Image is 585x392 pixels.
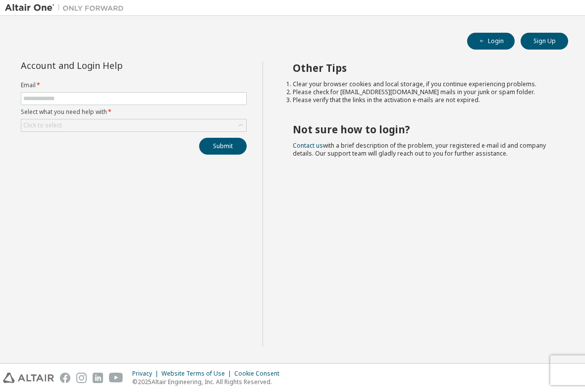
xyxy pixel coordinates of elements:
[234,370,285,378] div: Cookie Consent
[21,61,202,69] div: Account and Login Help
[293,96,550,104] li: Please verify that the links in the activation e-mails are not expired.
[293,141,546,158] span: with a brief description of the problem, your registered e-mail id and company details. Our suppo...
[93,373,103,383] img: linkedin.svg
[161,370,234,378] div: Website Terms of Use
[21,108,247,116] label: Select what you need help with
[293,80,550,88] li: Clear your browser cookies and local storage, if you continue experiencing problems.
[21,119,246,131] div: Click to select
[293,61,550,74] h2: Other Tips
[5,3,129,13] img: Altair One
[521,33,568,50] button: Sign Up
[467,33,515,50] button: Login
[76,373,87,383] img: instagram.svg
[293,141,323,150] a: Contact us
[199,138,247,155] button: Submit
[3,373,54,383] img: altair_logo.svg
[132,378,285,386] p: © 2025 Altair Engineering, Inc. All Rights Reserved.
[293,123,550,136] h2: Not sure how to login?
[293,88,550,96] li: Please check for [EMAIL_ADDRESS][DOMAIN_NAME] mails in your junk or spam folder.
[23,121,62,129] div: Click to select
[109,373,123,383] img: youtube.svg
[132,370,161,378] div: Privacy
[60,373,70,383] img: facebook.svg
[21,81,247,89] label: Email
